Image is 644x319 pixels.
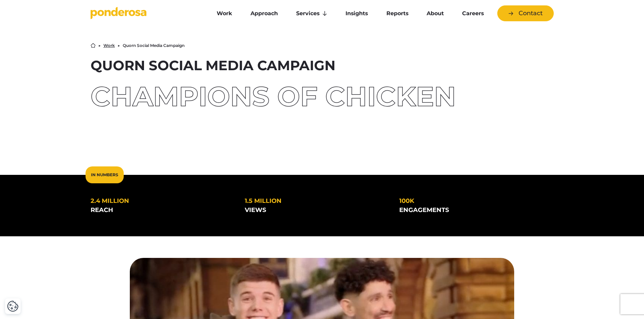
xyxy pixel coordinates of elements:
[338,6,376,21] a: Insights
[86,166,124,183] div: In Numbers
[91,7,199,20] a: Go to homepage
[91,59,554,72] h1: Quorn Social Media Campaign
[103,44,115,48] a: Work
[497,5,554,21] a: Contact
[91,196,234,206] div: 2.4 million
[379,6,416,21] a: Reports
[91,206,234,215] div: reach
[123,44,185,48] li: Quorn Social Media Campaign
[454,6,492,21] a: Careers
[7,300,19,312] img: Revisit consent button
[243,6,286,21] a: Approach
[245,206,388,215] div: views
[91,83,554,110] div: Champions of Chicken
[399,206,543,215] div: engagements
[118,44,120,48] li: ▶︎
[7,300,19,312] button: Cookie Settings
[399,196,543,206] div: 100k
[245,196,388,206] div: 1.5 million
[288,6,335,21] a: Services
[91,43,96,48] a: Home
[209,6,240,21] a: Work
[419,6,452,21] a: About
[98,44,101,48] li: ▶︎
